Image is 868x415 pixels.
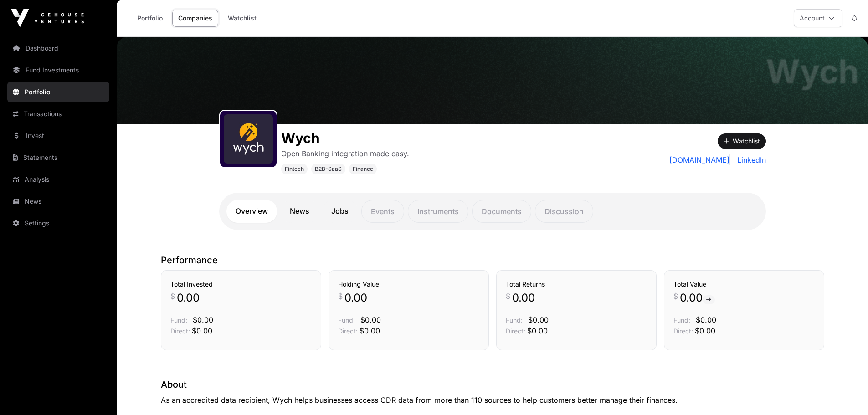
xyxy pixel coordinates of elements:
[177,291,200,305] span: 0.00
[669,154,730,165] a: [DOMAIN_NAME]
[193,315,213,324] span: $0.00
[338,327,358,335] span: Direct:
[512,291,535,305] span: 0.00
[7,60,109,80] a: Fund Investments
[535,200,593,223] p: Discussion
[226,200,759,223] nav: Tabs
[131,10,169,27] a: Portfolio
[472,200,531,223] p: Documents
[224,114,273,164] img: wych_logo.jpeg
[344,291,367,305] span: 0.00
[718,133,766,149] button: Watchlist
[527,326,548,335] span: $0.00
[361,200,404,223] p: Events
[506,316,523,324] span: Fund:
[7,82,109,102] a: Portfolio
[7,191,109,211] a: News
[338,280,479,289] h3: Holding Value
[338,291,343,302] span: $
[794,9,842,27] button: Account
[170,291,175,302] span: $
[680,291,715,305] span: 0.00
[170,316,187,324] span: Fund:
[285,165,304,173] span: Fintech
[528,315,549,324] span: $0.00
[281,130,409,146] h1: Wych
[766,55,859,88] h1: Wych
[696,315,716,324] span: $0.00
[7,213,109,233] a: Settings
[7,126,109,146] a: Invest
[11,9,84,27] img: Icehouse Ventures Logo
[506,291,510,302] span: $
[360,326,380,335] span: $0.00
[408,200,468,223] p: Instruments
[734,154,766,165] a: LinkedIn
[7,38,109,58] a: Dashboard
[117,37,868,124] img: Wych
[506,280,647,289] h3: Total Returns
[170,280,312,289] h3: Total Invested
[172,10,218,27] a: Companies
[170,327,190,335] span: Direct:
[673,280,815,289] h3: Total Value
[281,148,409,159] p: Open Banking integration made easy.
[353,165,373,173] span: Finance
[338,316,355,324] span: Fund:
[161,254,824,266] p: Performance
[360,315,381,324] span: $0.00
[226,200,277,223] a: Overview
[7,169,109,190] a: Analysis
[822,371,868,415] iframe: Chat Widget
[322,200,358,223] a: Jobs
[695,326,715,335] span: $0.00
[222,10,262,27] a: Watchlist
[315,165,342,173] span: B2B-SaaS
[161,378,824,391] p: About
[673,316,690,324] span: Fund:
[673,291,678,302] span: $
[506,327,525,335] span: Direct:
[161,395,824,405] p: As an accredited data recipient, Wych helps businesses access CDR data from more than 110 sources...
[673,327,693,335] span: Direct:
[7,148,109,168] a: Statements
[281,200,318,223] a: News
[7,104,109,124] a: Transactions
[192,326,212,335] span: $0.00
